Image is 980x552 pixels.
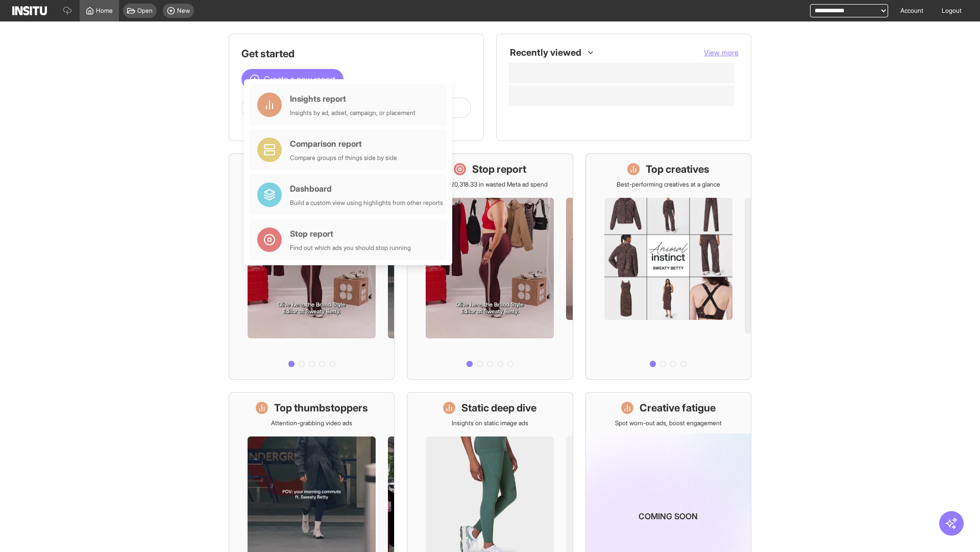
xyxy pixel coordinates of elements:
div: Compare groups of things side by side [290,154,397,162]
button: Create a new report [241,69,344,89]
p: Attention-grabbing video ads [271,419,352,427]
span: Open [137,7,153,15]
span: Home [96,7,113,15]
a: Stop reportSave £20,318.33 in wasted Meta ad spend [407,153,573,380]
h1: Stop report [472,162,526,176]
button: View more [704,48,739,58]
p: Best-performing creatives at a glance [617,180,720,189]
div: Build a custom view using highlights from other reports [290,199,443,207]
span: New [177,7,190,15]
div: Insights by ad, adset, campaign, or placement [290,109,415,117]
h1: Get started [241,47,471,61]
div: Comparison report [290,137,397,150]
div: Dashboard [290,182,443,195]
div: Stop report [290,227,411,240]
img: Logo [12,6,47,15]
p: Save £20,318.33 in wasted Meta ad spend [432,180,548,189]
h1: Top thumbstoppers [274,401,368,415]
h1: Static deep dive [461,401,536,415]
span: Create a new report [264,73,335,85]
span: View more [704,48,739,57]
p: Insights on static image ads [452,419,528,427]
a: Top creativesBest-performing creatives at a glance [585,153,751,380]
h1: Top creatives [646,162,709,176]
a: What's live nowSee all active ads instantly [229,153,395,380]
div: Find out which ads you should stop running [290,244,411,252]
div: Insights report [290,93,415,105]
